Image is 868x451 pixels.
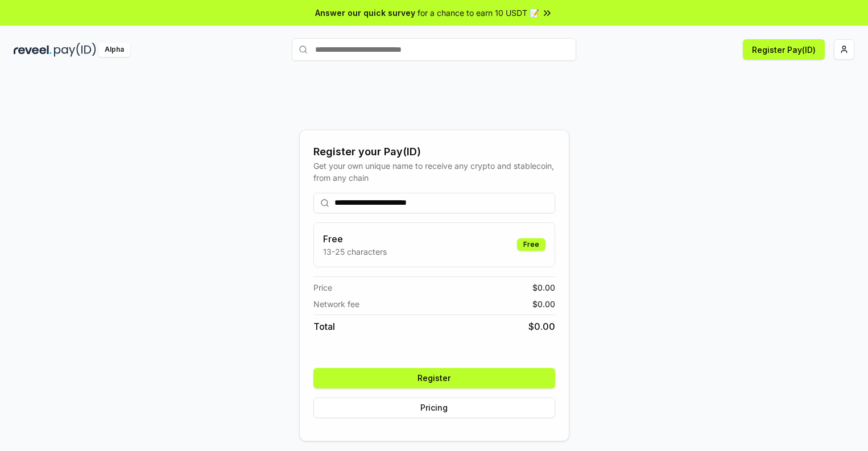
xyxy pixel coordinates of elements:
[313,282,332,293] span: Price
[313,298,359,310] span: Network fee
[532,298,555,310] span: $ 0.00
[743,39,825,60] button: Register Pay(ID)
[313,368,555,388] button: Register
[313,320,335,333] span: Total
[323,232,387,246] h3: Free
[323,246,387,258] p: 13-25 characters
[315,7,415,19] span: Answer our quick survey
[98,43,130,57] div: Alpha
[418,7,539,19] span: for a chance to earn 10 USDT 📝
[528,320,555,333] span: $ 0.00
[313,398,555,418] button: Pricing
[14,43,52,57] img: reveel_dark
[313,144,555,160] div: Register your Pay(ID)
[517,238,545,251] div: Free
[313,160,555,184] div: Get your own unique name to receive any crypto and stablecoin, from any chain
[54,43,96,57] img: pay_id
[532,282,555,293] span: $ 0.00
